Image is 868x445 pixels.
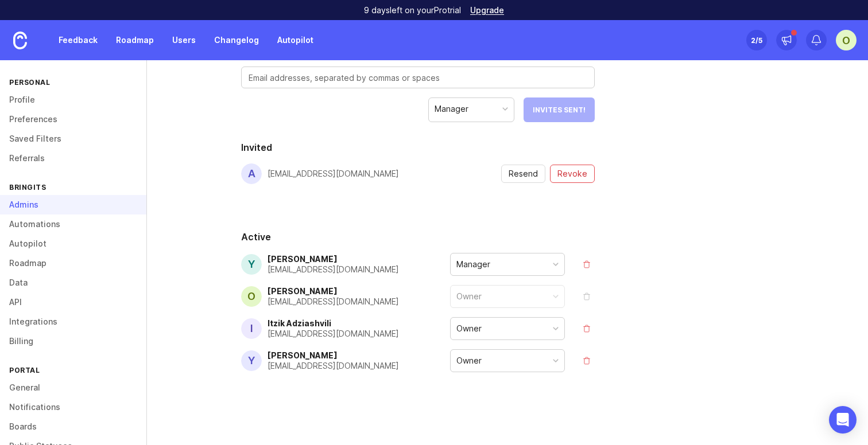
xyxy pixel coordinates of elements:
span: Revoke [557,168,587,179]
a: Roadmap [109,30,161,50]
span: Resend [509,168,538,179]
div: Owner [456,322,482,335]
div: [EMAIL_ADDRESS][DOMAIN_NAME] [268,298,399,306]
button: remove [579,288,595,305]
div: [EMAIL_ADDRESS][DOMAIN_NAME] [268,330,399,338]
a: Changelog [207,30,266,50]
div: 2 /5 [751,32,762,48]
h2: Active [241,230,595,244]
a: Autopilot [270,30,320,50]
div: [EMAIL_ADDRESS][DOMAIN_NAME] [268,266,399,274]
button: resend [501,165,545,183]
div: [PERSON_NAME] [268,255,399,263]
button: O [836,30,857,50]
a: Feedback [52,30,104,50]
div: Manager [456,258,490,271]
div: [EMAIL_ADDRESS][DOMAIN_NAME] [268,170,399,178]
button: remove [579,321,595,337]
div: Open Intercom Messenger [829,406,857,434]
div: Y [241,254,262,275]
div: [PERSON_NAME] [268,287,399,295]
div: a [241,163,262,184]
div: Manager [435,103,468,115]
button: 2/5 [746,30,767,50]
button: remove [579,353,595,369]
div: I [241,318,262,339]
h2: Invited [241,140,595,154]
a: Users [165,30,203,50]
div: Owner [456,354,482,367]
div: Owner [456,290,482,303]
img: Canny Home [13,32,27,49]
p: 9 days left on your Pro trial [364,5,461,16]
div: Y [241,350,262,371]
div: [PERSON_NAME] [268,352,399,360]
div: Itzik Adziashvili [268,319,399,327]
div: O [241,286,262,307]
a: Upgrade [470,6,504,14]
button: revoke [550,165,595,183]
div: [EMAIL_ADDRESS][DOMAIN_NAME] [268,362,399,370]
button: remove [579,256,595,272]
